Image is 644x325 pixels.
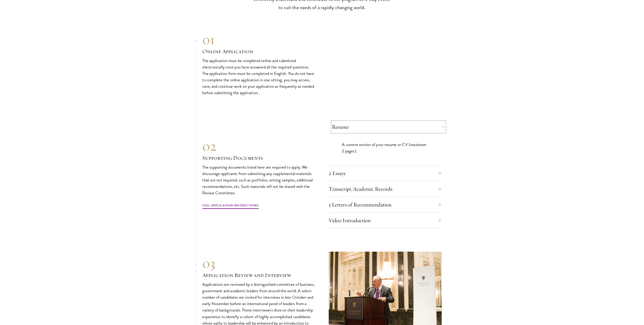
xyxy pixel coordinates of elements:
[329,184,442,194] button: Transcript/Academic Records
[329,215,442,226] button: Video Introduction
[202,48,315,55] h3: Online Application
[329,199,442,210] button: 3 Letters of Recommendation
[202,271,315,279] h3: Application Review and Interview
[332,122,445,132] button: Resume
[342,141,428,154] p: A current version of your resume or CV (maximum 2 pages).
[202,154,315,162] h3: Supporting Documents
[202,164,315,196] p: The supporting documents listed here are required to apply. We discourage applicants from submitt...
[202,255,315,271] div: 03
[202,32,315,48] div: 01
[329,168,442,179] button: 2 Essays
[202,138,315,154] div: 02
[202,203,259,210] a: Full Application Instructions
[202,57,315,96] p: The application must be completed online and submitted electronically once you have answered all ...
